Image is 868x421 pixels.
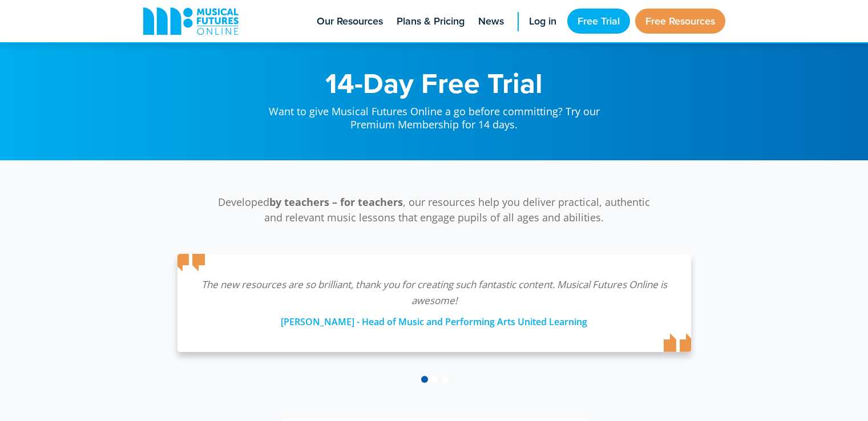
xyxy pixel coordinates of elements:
[317,14,383,29] span: Our Resources
[200,277,668,309] p: The new resources are so brilliant, thank you for creating such fantastic content. Musical Future...
[212,195,657,225] p: Developed , our resources help you deliver practical, authentic and relevant music lessons that e...
[567,9,630,34] a: Free Trial
[257,68,611,97] h1: 14-Day Free Trial
[635,9,725,34] a: Free Resources
[269,195,403,209] strong: by teachers – for teachers
[529,14,556,29] span: Log in
[200,309,668,329] div: [PERSON_NAME] - Head of Music and Performing Arts United Learning
[257,97,611,132] p: Want to give Musical Futures Online a go before committing? Try our Premium Membership for 14 days.
[478,14,504,29] span: News
[397,14,465,29] span: Plans & Pricing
